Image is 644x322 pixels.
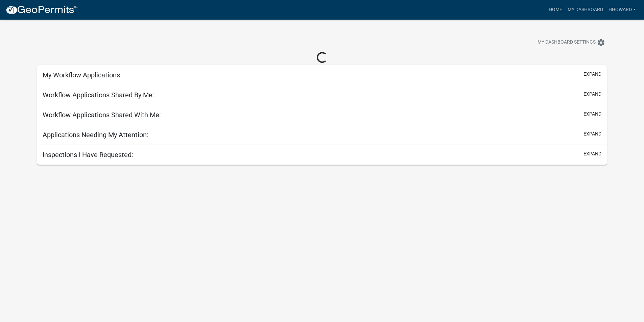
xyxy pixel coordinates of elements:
button: expand [583,150,601,157]
a: Home [546,3,565,16]
h5: Workflow Applications Shared By Me: [43,91,154,99]
button: expand [583,110,601,118]
h5: Inspections I Have Requested: [43,151,133,159]
button: expand [583,130,601,138]
i: settings [597,39,605,47]
h5: Applications Needing My Attention: [43,131,148,139]
button: My Dashboard Settingssettings [532,36,611,49]
button: expand [583,91,601,98]
h5: Workflow Applications Shared With Me: [43,111,161,119]
a: Hhoward [606,3,639,16]
button: expand [583,71,601,78]
h5: My Workflow Applications: [43,71,122,79]
a: My Dashboard [565,3,606,16]
span: My Dashboard Settings [538,39,596,47]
